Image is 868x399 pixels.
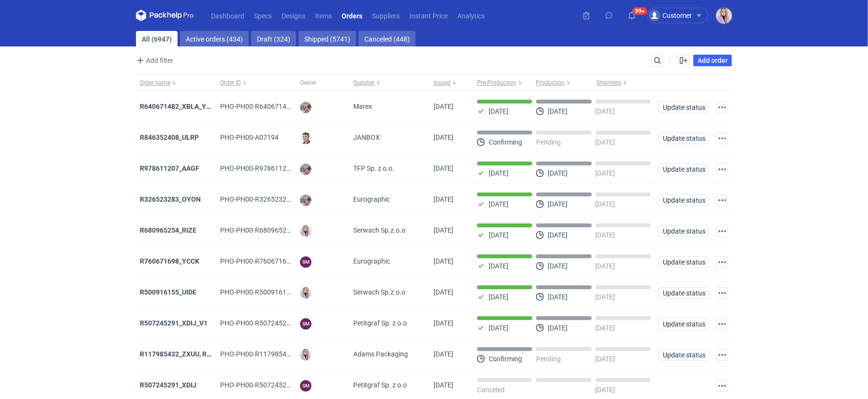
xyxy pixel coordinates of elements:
a: R326523283_OYON [140,195,201,203]
svg: Packhelp Pro [136,10,194,21]
p: [DATE] [489,262,509,270]
span: Supplier [353,79,374,87]
span: Order name [140,79,170,87]
p: Pending [536,355,561,363]
p: [DATE] [548,324,568,332]
p: [DATE] [548,293,568,301]
button: Update status [658,194,709,206]
p: [DATE] [596,324,615,332]
span: Order ID [220,79,241,87]
span: Marex [353,102,372,111]
p: [DATE] [596,138,615,146]
a: Add order [693,55,732,66]
span: Owner [300,79,316,87]
img: Maciej Sikora [300,133,312,144]
button: Production [534,75,594,90]
img: Michał Palasek [300,102,312,113]
a: Instant Price [404,10,452,21]
span: Serwach Sp.z.o.o [353,225,405,235]
span: PHO-PH00-R760671698_YCCK [220,257,314,265]
p: [DATE] [489,200,509,208]
div: Marex [349,91,430,122]
p: Confirming [489,138,522,146]
img: Klaudia Wiśniewska [300,225,312,237]
button: Update status [658,256,709,268]
span: Serwach Sp.z.o.o [353,287,405,297]
button: Actions [717,133,728,144]
a: All (6947) [136,31,178,46]
a: R760671698_YCCK [140,257,199,265]
button: Klaudia Wiśniewska [716,8,732,24]
p: [DATE] [489,324,509,332]
span: Update status [663,352,704,358]
span: Petitgraf Sp. z o.o [353,318,407,328]
span: Update status [663,135,704,142]
a: R640671482_XBLA_YSXL_LGDV_BUVN_WVLV [140,103,281,110]
span: TFP Sp. z o.o. [353,163,394,173]
span: Update status [663,321,704,327]
figcaption: SM [300,380,312,392]
p: [DATE] [596,200,615,208]
p: [DATE] [489,107,509,115]
strong: R978611207_AAGF [140,164,199,172]
span: 05/09/2025 [434,350,453,358]
span: PHO-PH00-R640671482_XBLA_YSXL_LGDV_BUVN_WVLV [220,103,395,110]
span: 05/09/2025 [434,164,453,172]
span: Eurographic [353,256,390,266]
button: Update status [658,287,709,299]
button: Shipment [594,75,655,90]
div: Eurographic [349,246,430,277]
img: Michał Palasek [300,163,312,175]
button: Actions [717,194,728,206]
button: Update status [658,102,709,113]
div: Adams Packaging [349,339,430,369]
strong: R500916155_UIDE [140,288,196,296]
a: Suppliers [367,10,404,21]
input: Search [652,55,683,66]
button: Actions [717,318,728,330]
a: R846352408_ULRP [140,133,199,141]
button: Pre-Production [473,75,534,90]
figcaption: SM [300,318,312,330]
img: Klaudia Wiśniewska [300,287,312,299]
span: 05/09/2025 [434,257,453,265]
p: [DATE] [596,231,615,239]
p: [DATE] [596,293,615,301]
strong: R507245291_XDIJ [140,381,196,389]
span: Update status [663,290,704,296]
a: Canceled (448) [359,31,416,46]
a: R117985432_ZXUU, RNMV, VLQR [140,350,241,358]
button: Update status [658,163,709,175]
span: 05/09/2025 [434,319,453,327]
span: Update status [663,259,704,266]
p: [DATE] [596,262,615,270]
span: Adams Packaging [353,349,408,359]
div: Serwach Sp.z.o.o [349,277,430,308]
p: [DATE] [489,169,509,177]
a: Shipped (5741) [299,31,356,46]
button: Supplier [349,75,430,90]
span: Add filter [135,55,173,66]
span: 05/09/2025 [434,381,453,389]
p: [DATE] [548,169,568,177]
span: PHO-PH00-R500916155_UIDE [220,288,312,296]
span: Update status [663,166,704,173]
a: Orders [337,10,367,21]
button: 99+ [624,8,640,23]
span: Production [536,79,565,87]
a: R680965254_RIZE [140,226,196,234]
a: Analytics [452,10,490,21]
p: [DATE] [596,355,615,363]
div: Petitgraf Sp. z o.o [349,308,430,339]
a: Designs [277,10,310,21]
strong: R507245291_XDIJ_V1 [140,319,208,327]
p: Confirming [489,355,522,363]
p: Canceled [477,386,505,394]
span: Issued [434,79,450,87]
span: 05/09/2025 [434,288,453,296]
button: Order ID [216,75,297,90]
a: Active orders (434) [180,31,249,46]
